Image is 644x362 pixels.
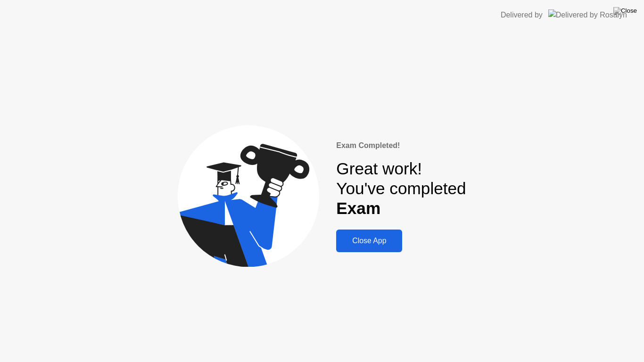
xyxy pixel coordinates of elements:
button: Close App [336,230,402,252]
div: Exam Completed! [336,140,466,151]
div: Close App [339,237,399,245]
div: Great work! You've completed [336,159,466,219]
img: Delivered by Rosalyn [548,9,627,20]
b: Exam [336,199,380,217]
div: Delivered by [501,9,543,21]
img: Close [613,7,637,15]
